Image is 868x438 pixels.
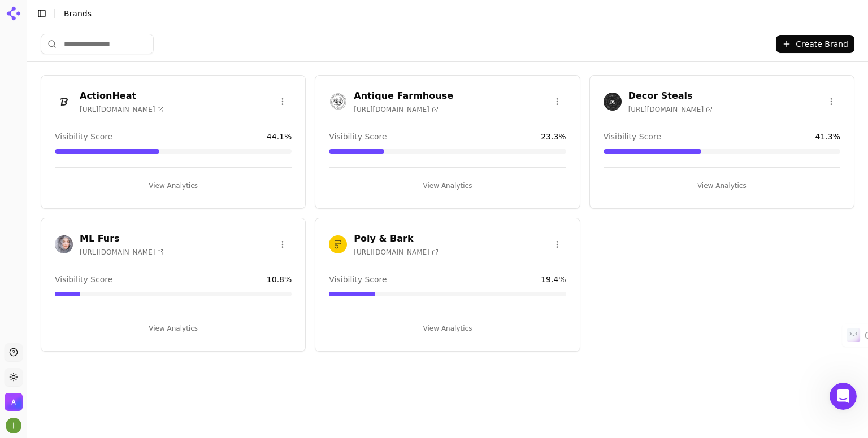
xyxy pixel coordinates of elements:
span: [URL][DOMAIN_NAME] [80,248,164,257]
img: Act Bold [5,393,23,411]
button: Create Brand [776,35,854,53]
span: Visibility Score [329,131,387,142]
button: go back [7,5,29,26]
span: 44.1 % [267,131,292,142]
nav: breadcrumb [64,8,836,19]
button: Start recording [72,335,81,344]
span: [URL][DOMAIN_NAME] [354,248,438,257]
button: Open user button [6,418,21,433]
button: View Analytics [329,319,566,338]
img: ActionHeat [55,93,73,111]
img: Profile image for Deniz [48,6,66,24]
span: Brands [64,9,92,18]
h3: Decor Steals [628,89,713,103]
span: [URL][DOMAIN_NAME] [354,105,438,114]
button: Send a message… [194,330,212,348]
div: Close [198,5,219,25]
button: Gif picker [54,335,63,344]
img: Ivan Cuxeva [6,418,21,433]
img: ML Furs [55,235,73,253]
textarea: Message… [10,311,216,330]
h3: ML Furs [80,232,164,246]
span: Visibility Score [55,131,112,142]
button: View Analytics [329,177,566,195]
span: Visibility Score [329,274,387,285]
button: Emoji picker [36,335,45,344]
span: Visibility Score [604,131,661,142]
button: Home [177,5,198,26]
span: 10.8 % [267,274,292,285]
img: Profile image for Alp [32,6,50,24]
span: [URL][DOMAIN_NAME] [80,105,164,114]
img: Antique Farmhouse [329,93,347,111]
span: Visibility Score [55,274,112,285]
button: Open organization switcher [5,393,23,411]
img: Decor Steals [604,93,622,111]
span: 41.3 % [815,131,840,142]
iframe: Intercom live chat [830,383,857,410]
h3: ActionHeat [80,89,164,103]
button: View Analytics [55,319,292,338]
h3: Poly & Bark [354,232,438,246]
button: View Analytics [604,177,840,195]
button: View Analytics [55,177,292,195]
h3: Antique Farmhouse [354,89,453,103]
img: Poly & Bark [329,235,347,253]
span: [URL][DOMAIN_NAME] [628,105,713,114]
button: Upload attachment [18,335,27,344]
span: 19.4 % [541,274,566,285]
h1: Cognizo [71,11,106,19]
span: 23.3 % [541,131,566,142]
